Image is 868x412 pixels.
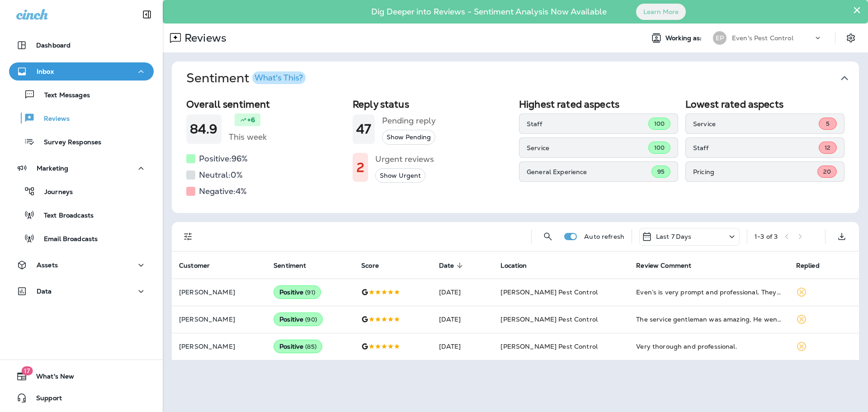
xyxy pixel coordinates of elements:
p: [PERSON_NAME] [179,343,259,350]
p: Inbox [37,68,54,75]
span: 20 [823,168,831,175]
div: Positive [274,285,321,299]
p: +6 [247,115,255,124]
button: Dashboard [9,36,154,54]
button: Filters [179,227,197,246]
span: Review Comment [636,262,691,270]
p: [PERSON_NAME] [179,316,259,323]
span: ( 85 ) [305,343,316,350]
span: 95 [657,168,665,175]
h2: Reply status [353,99,512,110]
p: Service [527,144,648,152]
span: 12 [825,144,830,152]
button: Inbox [9,62,154,81]
p: Survey Responses [35,138,101,147]
span: [PERSON_NAME] Pest Control [500,315,598,323]
div: 1 - 3 of 3 [755,233,778,240]
p: Text Messages [35,91,90,100]
button: Data [9,282,154,300]
button: Show Pending [382,130,435,145]
button: What's This? [252,71,306,84]
button: Survey Responses [9,132,154,151]
span: 17 [21,366,33,375]
span: Customer [179,262,210,270]
button: Search Reviews [539,227,557,246]
p: Marketing [37,165,68,172]
div: Even’s is very prompt and professional. They always call ahead for appointments and technicians a... [636,288,781,297]
span: ( 91 ) [305,289,315,296]
button: 17What's New [9,367,154,385]
button: Show Urgent [375,168,425,183]
span: Customer [179,261,222,270]
p: Even's Pest Control [732,34,793,42]
span: What's New [27,373,74,384]
button: Settings [843,30,859,46]
p: Data [37,288,52,295]
button: Journeys [9,182,154,201]
p: General Experience [527,168,651,175]
button: Support [9,389,154,407]
p: Last 7 Days [656,233,692,240]
p: Text Broadcasts [35,212,94,220]
span: Sentiment [274,262,306,270]
button: Text Messages [9,85,154,104]
span: Working as: [665,34,704,42]
span: Replied [796,262,820,270]
p: Reviews [35,115,70,123]
span: 100 [654,144,665,152]
h5: Neutral: 0 % [199,168,243,182]
button: Learn More [636,4,686,20]
p: [PERSON_NAME] [179,289,259,296]
span: Score [361,261,391,270]
button: Marketing [9,159,154,177]
button: Reviews [9,109,154,128]
span: Score [361,262,379,270]
p: Pricing [693,168,817,175]
h2: Overall sentiment [186,99,345,110]
span: Support [27,394,62,405]
h5: This week [229,130,267,144]
div: Positive [274,340,322,353]
p: Assets [37,261,58,269]
div: The service gentleman was amazing, He went above and beyond thank you for the wonderful service [636,315,781,324]
p: Dig Deeper into Reviews - Sentiment Analysis Now Available [345,10,633,13]
h5: Urgent reviews [375,152,434,166]
p: Auto refresh [584,233,624,240]
span: [PERSON_NAME] Pest Control [500,342,598,350]
button: Collapse Sidebar [134,5,160,24]
span: Date [439,261,466,270]
button: Email Broadcasts [9,229,154,248]
h1: 84.9 [190,122,218,137]
td: [DATE] [432,306,494,333]
p: Email Broadcasts [35,235,98,244]
button: Close [853,3,861,17]
div: EP [713,31,726,45]
div: What's This? [255,74,303,82]
span: Replied [796,261,831,270]
td: [DATE] [432,333,494,360]
div: Positive [274,313,323,326]
h2: Lowest rated aspects [685,99,844,110]
span: 100 [654,120,665,128]
span: Location [500,261,538,270]
button: SentimentWhat's This? [179,62,866,95]
p: Staff [693,144,819,152]
div: SentimentWhat's This? [172,95,859,213]
button: Text Broadcasts [9,205,154,224]
span: ( 90 ) [305,316,317,323]
span: Review Comment [636,261,703,270]
h5: Pending reply [382,114,436,128]
h5: Negative: 4 % [199,184,247,199]
button: Assets [9,256,154,274]
p: Service [693,120,819,128]
p: Reviews [181,31,226,45]
div: Very thorough and professional. [636,342,781,351]
button: Export as CSV [833,227,851,246]
h2: Highest rated aspects [519,99,678,110]
span: Date [439,262,454,270]
p: Dashboard [36,42,71,49]
p: Staff [527,120,648,128]
p: Journeys [35,188,73,197]
span: Location [500,262,527,270]
span: 5 [826,120,830,128]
